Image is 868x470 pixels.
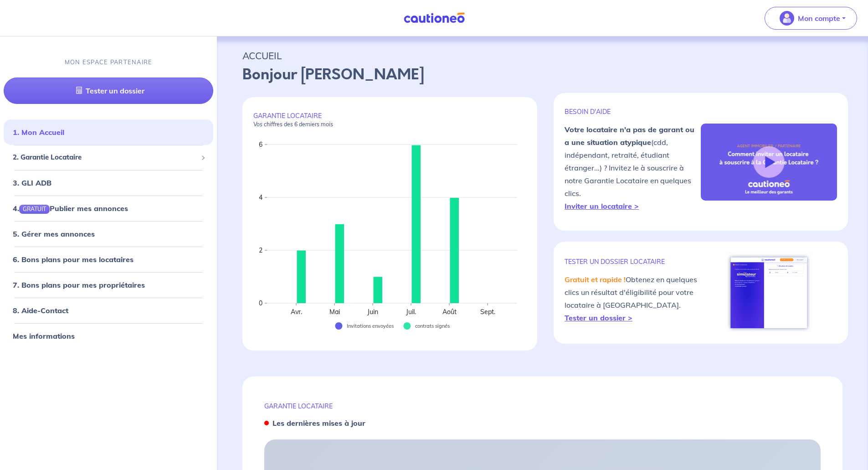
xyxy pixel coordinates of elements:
[798,13,840,24] p: Mon compte
[4,225,213,243] div: 5. Gérer mes annonces
[13,255,134,264] a: 6. Bons plans pour mes locataires
[565,258,701,266] p: TESTER un dossier locataire
[565,313,632,322] a: Tester un dossier >
[4,77,213,104] a: Tester un dossier
[4,250,213,269] div: 6. Bons plans pour mes locataires
[4,276,213,294] div: 7. Bons plans pour mes propriétaires
[367,308,378,316] text: Juin
[329,308,340,316] text: Mai
[272,418,365,428] strong: Les dernières mises à jour
[65,58,153,67] p: MON ESPACE PARTENAIRE
[13,229,95,238] a: 5. Gérer mes annonces
[400,12,468,24] img: Cautioneo
[13,152,197,163] span: 2. Garantie Locataire
[4,327,213,345] div: Mes informations
[253,112,526,128] p: GARANTIE LOCATAIRE
[259,299,262,307] text: 0
[4,199,213,217] div: 4.GRATUITPublier mes annonces
[253,121,333,128] em: Vos chiffres des 6 derniers mois
[701,124,837,200] img: video-gli-new-none.jpg
[13,204,128,213] a: 4.GRATUITPublier mes annonces
[442,308,457,316] text: Août
[4,123,213,141] div: 1. Mon Accueil
[565,201,639,211] a: Inviter un locataire >
[565,273,701,324] p: Obtenez en quelques clics un résultat d'éligibilité pour votre locataire à [GEOGRAPHIC_DATA].
[726,253,812,333] img: simulateur.png
[565,123,701,212] p: (cdd, indépendant, retraité, étudiant étranger...) ? Invitez le à souscrire à notre Garantie Loca...
[259,140,262,149] text: 6
[13,178,51,187] a: 3. GLI ADB
[13,128,64,137] a: 1. Mon Accueil
[780,11,794,26] img: illu_account_valid_menu.svg
[291,308,302,316] text: Avr.
[565,108,701,116] p: BESOIN D'AIDE
[13,331,75,341] a: Mes informations
[13,280,145,289] a: 7. Bons plans pour mes propriétaires
[406,308,416,316] text: Juil.
[765,7,857,30] button: illu_account_valid_menu.svgMon compte
[264,402,821,410] p: GARANTIE LOCATAIRE
[4,174,213,192] div: 3. GLI ADB
[242,64,842,86] p: Bonjour [PERSON_NAME]
[565,125,694,147] strong: Votre locataire n'a pas de garant ou a une situation atypique
[565,275,626,284] em: Gratuit et rapide !
[259,193,262,201] text: 4
[4,301,213,320] div: 8. Aide-Contact
[259,246,262,254] text: 2
[480,308,495,316] text: Sept.
[13,306,68,315] a: 8. Aide-Contact
[242,47,842,64] p: ACCUEIL
[4,149,213,166] div: 2. Garantie Locataire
